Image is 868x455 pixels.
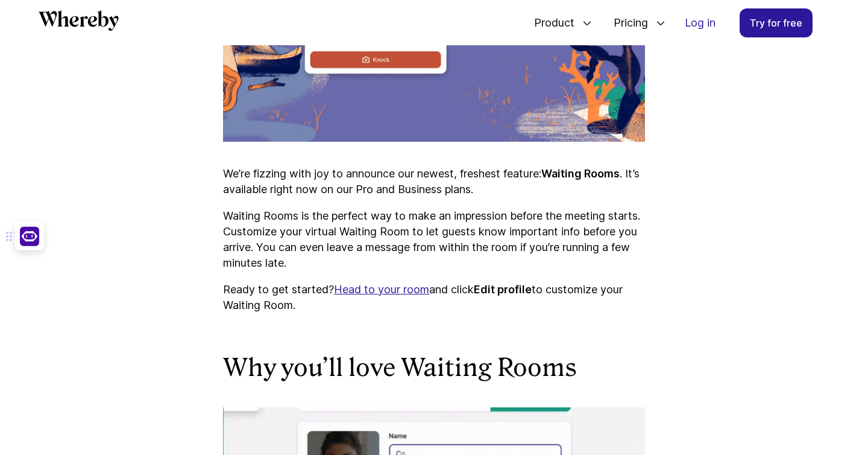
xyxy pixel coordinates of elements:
p: Waiting Rooms is the perfect way to make an impression before the meeting starts. Customize your ... [223,208,645,271]
strong: Waiting Rooms [541,167,620,180]
strong: Edit profile [474,283,532,296]
span: Product [522,3,577,43]
span: Pricing [602,3,651,43]
a: Try for free [740,8,813,37]
p: Ready to get started? and click to customize your Waiting Room. [223,282,645,313]
a: Log in [675,9,725,37]
p: We’re fizzing with joy to announce our newest, freshest feature: . It’s available right now on ou... [223,166,645,197]
a: Head to your room [334,283,429,296]
a: Whereby [39,10,119,35]
svg: Whereby [39,10,119,31]
h2: Why you’ll love Waiting Rooms [223,352,645,383]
